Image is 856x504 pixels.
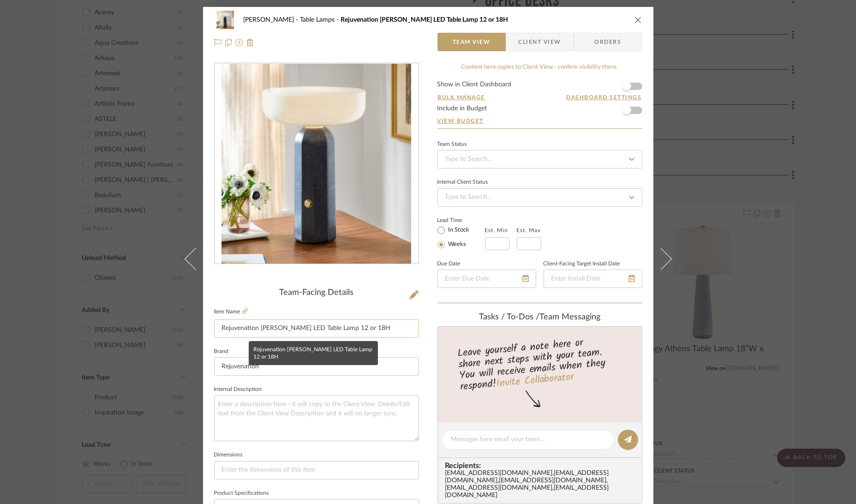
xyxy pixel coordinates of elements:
[437,224,485,250] mat-radio-group: Select item type
[447,226,470,234] label: In Stock
[566,93,642,102] button: Dashboard Settings
[214,357,419,376] input: Enter Brand
[437,216,485,224] label: Lead Time
[479,313,539,321] span: Tasks / To-Dos /
[214,349,229,354] label: Brand
[634,16,642,24] button: close
[445,470,638,499] div: [EMAIL_ADDRESS][DOMAIN_NAME] , [EMAIL_ADDRESS][DOMAIN_NAME] , [EMAIL_ADDRESS][DOMAIN_NAME] , [EMA...
[453,33,491,51] span: Team View
[544,270,642,288] input: Enter Install Date
[214,11,236,29] img: 525d05f1-d5f9-4845-b59d-0beebb285258_48x40.jpg
[214,453,243,457] label: Dimensions
[437,312,642,323] div: team Messaging
[519,33,561,51] span: Client View
[436,333,643,395] div: Leave yourself a note here or share next steps with your team. You will receive emails when they ...
[341,17,509,23] span: Rejuvenation [PERSON_NAME] LED Table Lamp 12 or 18H
[214,319,419,338] input: Enter Item Name
[447,240,467,249] label: Weeks
[244,17,300,23] span: [PERSON_NAME]
[437,180,488,185] div: Internal Client Status
[517,227,541,234] label: Est. Max
[214,387,262,392] label: Internal Description
[215,64,419,264] div: 0
[300,17,341,23] span: Table Lamps
[214,461,419,480] input: Enter the dimensions of this item
[437,117,642,125] a: View Budget
[485,227,509,234] label: Est. Min
[495,369,574,392] a: Invite Collaborator
[221,64,411,264] img: 525d05f1-d5f9-4845-b59d-0beebb285258_436x436.jpg
[437,150,642,168] input: Type to Search…
[437,188,642,207] input: Type to Search…
[437,63,642,72] div: Content here copies to Client View - confirm visibility there.
[437,142,467,147] div: Team Status
[246,39,254,46] img: Remove from project
[585,33,632,51] span: Orders
[437,93,486,102] button: Bulk Manage
[214,308,248,316] label: Item Name
[214,288,419,298] div: Team-Facing Details
[214,491,269,496] label: Product Specifications
[437,262,461,266] label: Due Date
[437,270,536,288] input: Enter Due Date
[445,462,638,470] span: Recipients:
[544,262,620,266] label: Client-Facing Target Install Date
